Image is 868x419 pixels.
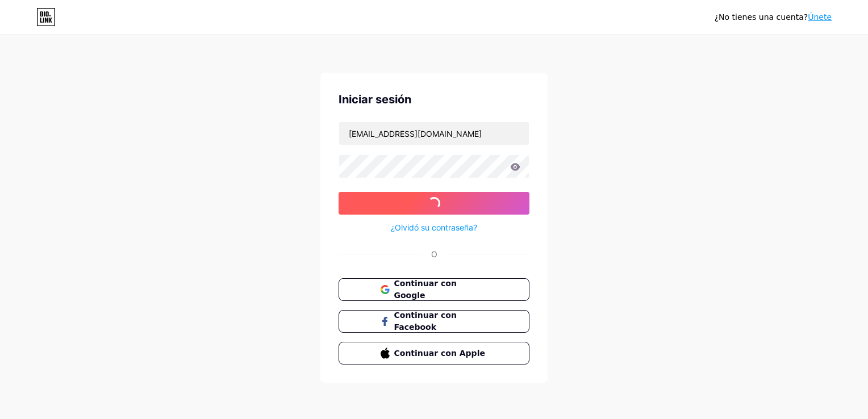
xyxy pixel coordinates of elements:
span: Continuar con Apple [394,347,488,359]
div: ¿No tienes una cuenta? [715,11,832,23]
input: Nombre de usuario [339,122,529,145]
button: Continuar con Facebook [339,310,529,333]
div: O [431,248,437,260]
button: Continuar con Google [339,278,529,301]
span: Continuar con Facebook [394,309,488,333]
button: Continuar con Apple [339,342,529,364]
a: ¿Olvidó su contraseña? [391,221,477,233]
div: Iniciar sesión [339,91,529,108]
span: Continuar con Google [394,278,488,301]
a: Únete [808,12,832,22]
